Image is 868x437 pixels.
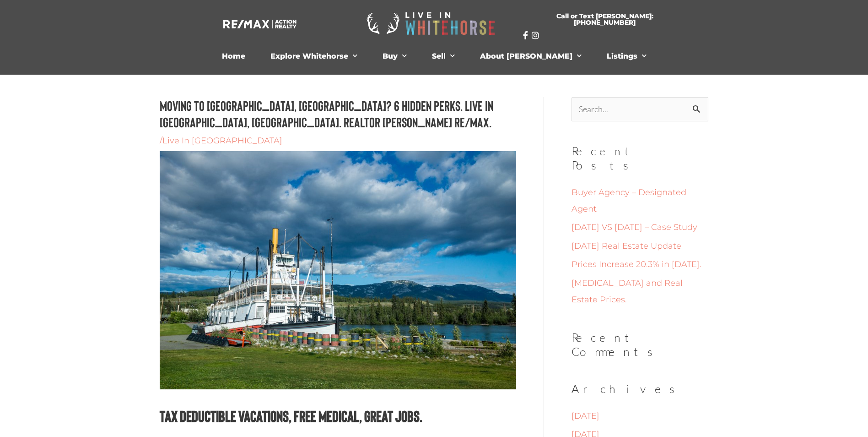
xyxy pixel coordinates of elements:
strong: Tax Deductible Vacations, Free Medical, Great Jobs. [160,406,422,425]
a: Buy [376,47,414,66]
a: [DATE] Real Estate Update [571,241,681,251]
div: / [160,135,516,147]
a: About [PERSON_NAME] [473,47,588,66]
a: Live In [GEOGRAPHIC_DATA] [162,136,282,146]
input: Search [688,97,708,124]
a: Home [215,47,252,66]
a: Prices Increase 20.3% in [DATE]. [571,259,701,269]
span: Call or Text [PERSON_NAME]: [PHONE_NUMBER] [534,13,676,26]
h1: Moving to [GEOGRAPHIC_DATA], [GEOGRAPHIC_DATA]? 6 Hidden Perks. Live in [GEOGRAPHIC_DATA], [GEOGR... [160,97,516,130]
a: Buyer Agency – Designated Agent [571,187,686,214]
nav: Recent Posts [571,184,708,308]
h2: Recent Posts [571,144,708,173]
a: Explore Whitehorse [264,47,364,66]
h2: Recent Comments [571,331,708,359]
a: Sell [425,47,462,66]
a: Call or Text [PERSON_NAME]: [PHONE_NUMBER] [523,7,687,31]
a: [MEDICAL_DATA] and Real Estate Prices. [571,278,683,305]
a: [DATE] [571,411,599,421]
nav: Menu [183,47,686,66]
a: Listings [600,47,653,66]
a: [DATE] VS [DATE] – Case Study [571,222,697,232]
h2: Archives [571,382,708,396]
